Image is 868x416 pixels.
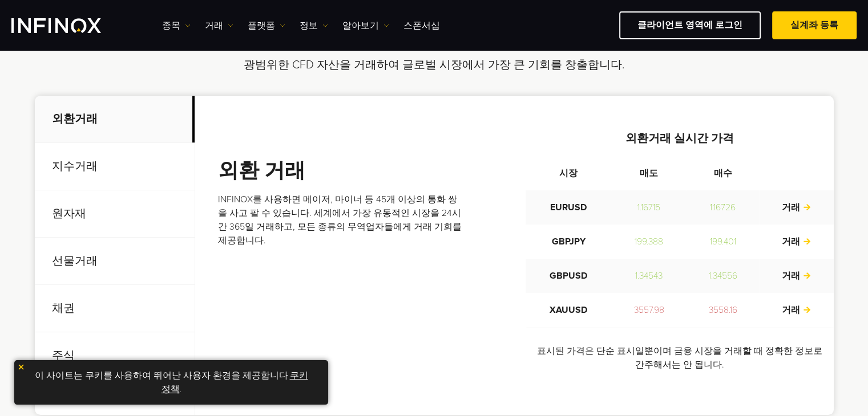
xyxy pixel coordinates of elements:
[35,332,195,380] p: 주식
[35,190,195,238] p: 원자재
[772,11,857,39] a: 실계좌 등록
[687,190,759,225] td: 1.16726
[781,270,811,282] a: 거래
[403,19,440,32] a: 스폰서십
[35,238,195,285] p: 선물거래
[781,236,811,247] a: 거래
[687,225,759,259] td: 199.401
[162,19,191,32] a: 종목
[781,202,811,213] a: 거래
[526,225,611,259] td: GBPJPY
[526,344,834,372] p: 표시된 가격은 단순 표시일뿐이며 금융 시장을 거래할 때 정확한 정보로 간주해서는 안 됩니다.
[687,293,759,327] td: 3558.16
[526,293,611,327] td: XAUUSD
[526,156,611,190] th: 시장
[687,259,759,293] td: 1.34556
[619,11,761,39] a: 클라이언트 영역에 로그인
[218,158,305,183] strong: 외환 거래
[11,18,128,33] a: INFINOX Logo
[218,193,465,247] p: INFINOX를 사용하면 메이저, 마이너 등 45개 이상의 통화 쌍을 사고 팔 수 있습니다. 세계에서 가장 유동적인 시장을 24시간 365일 거래하고, 모든 종류의 무역업자들...
[611,225,687,259] td: 199.388
[17,363,25,371] img: yellow close icon
[20,366,322,399] p: 이 사이트는 쿠키를 사용하여 뛰어난 사용자 환경을 제공합니다. .
[300,19,328,32] a: 정보
[611,293,687,327] td: 3557.98
[35,96,195,143] p: 외환거래
[342,19,389,32] a: 알아보기
[611,259,687,293] td: 1.34543
[781,304,811,316] a: 거래
[35,143,195,190] p: 지수거래
[205,19,233,32] a: 거래
[526,259,611,293] td: GBPUSD
[611,190,687,225] td: 1.16715
[625,132,734,145] strong: 외환거래 실시간 가격
[611,156,687,190] th: 매도
[687,156,759,190] th: 매수
[170,57,698,73] p: 광범위한 CFD 자산을 거래하여 글로벌 시장에서 가장 큰 기회를 창출합니다.
[35,285,195,332] p: 채권
[248,19,285,32] a: 플랫폼
[526,190,611,225] td: EURUSD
